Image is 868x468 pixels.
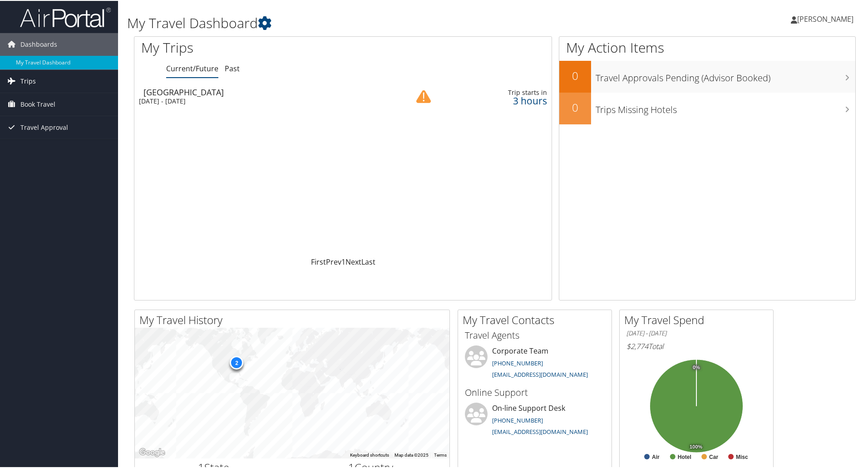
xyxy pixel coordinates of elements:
[139,96,385,104] div: [DATE] - [DATE]
[559,37,855,56] h1: My Action Items
[693,364,700,369] tspan: 0%
[736,453,748,459] text: Misc
[559,60,855,92] a: 0Travel Approvals Pending (Advisor Booked)
[225,63,240,73] a: Past
[709,453,718,459] text: Car
[492,369,588,378] a: [EMAIL_ADDRESS][DOMAIN_NAME]
[20,32,57,55] span: Dashboards
[20,115,68,138] span: Travel Approval
[463,311,612,327] h2: My Travel Contacts
[492,427,588,435] a: [EMAIL_ADDRESS][DOMAIN_NAME]
[559,92,855,123] a: 0Trips Missing Hotels
[326,256,341,266] a: Prev
[166,63,218,73] a: Current/Future
[341,256,345,266] a: 1
[127,13,617,32] h1: My Travel Dashboard
[559,67,591,83] h2: 0
[137,446,167,458] img: Google
[141,37,371,56] h1: My Trips
[465,328,605,341] h3: Travel Agents
[492,358,543,366] a: [PHONE_NUMBER]
[458,96,547,104] div: 3 hours
[626,340,648,350] span: $2,774
[492,415,543,424] a: [PHONE_NUMBER]
[460,345,609,382] li: Corporate Team
[690,443,702,449] tspan: 100%
[20,6,111,27] img: airportal-logo.png
[652,453,660,459] text: Air
[626,340,766,350] h6: Total
[465,385,605,398] h3: Online Support
[460,402,609,439] li: On-line Support Desk
[137,446,167,458] a: Open this area in Google Maps (opens a new window)
[791,5,863,32] a: [PERSON_NAME]
[139,311,449,327] h2: My Travel History
[596,66,855,84] h3: Travel Approvals Pending (Advisor Booked)
[626,328,766,337] h6: [DATE] - [DATE]
[416,89,431,103] img: alert-flat-solid-caution.png
[20,92,55,115] span: Book Travel
[230,355,243,368] div: 2
[797,13,853,23] span: [PERSON_NAME]
[345,256,361,266] a: Next
[458,88,547,96] div: Trip starts in
[678,453,691,459] text: Hotel
[20,69,36,92] span: Trips
[311,256,326,266] a: First
[559,99,591,114] h2: 0
[434,452,447,457] a: Terms (opens in new tab)
[624,311,773,327] h2: My Travel Spend
[596,98,855,115] h3: Trips Missing Hotels
[143,87,389,95] div: [GEOGRAPHIC_DATA]
[361,256,375,266] a: Last
[350,451,389,458] button: Keyboard shortcuts
[395,452,429,457] span: Map data ©2025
